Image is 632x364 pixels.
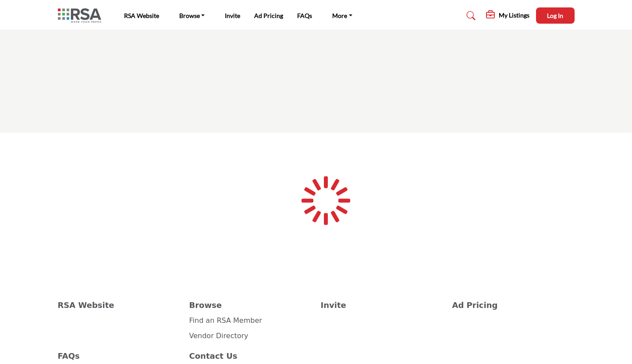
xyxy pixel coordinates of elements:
[58,299,180,311] a: RSA Website
[189,350,312,362] a: Contact Us
[547,12,563,19] span: Log In
[58,350,180,362] a: FAQs
[486,11,529,21] div: My Listings
[297,12,312,19] a: FAQs
[124,12,159,19] a: RSA Website
[499,11,529,19] h5: My Listings
[225,12,240,19] a: Invite
[326,10,359,22] a: More
[536,7,575,24] button: Log In
[458,9,481,23] a: Search
[189,332,249,340] a: Vendor Directory
[189,316,262,325] a: Find an RSA Member
[189,299,312,311] a: Browse
[321,299,443,311] a: Invite
[173,10,211,22] a: Browse
[254,12,283,19] a: Ad Pricing
[58,8,106,23] img: Site Logo
[452,299,575,311] a: Ad Pricing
